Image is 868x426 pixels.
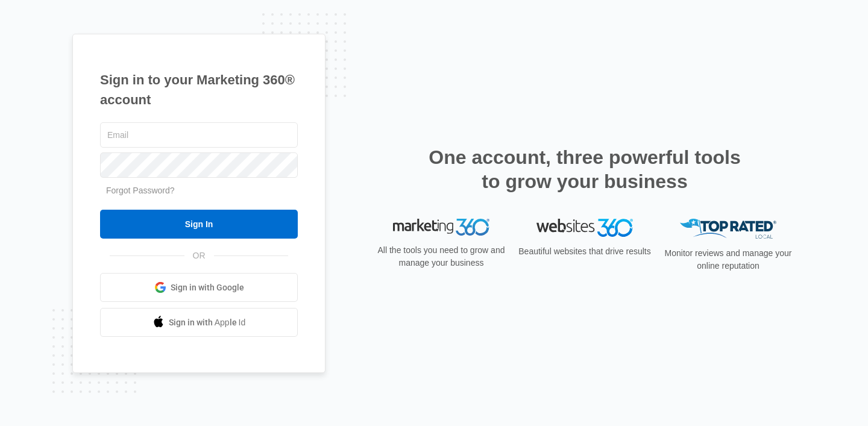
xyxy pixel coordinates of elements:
[106,186,175,195] a: Forgot Password?
[184,249,214,262] span: OR
[661,247,796,272] p: Monitor reviews and manage your online reputation
[425,145,744,193] h2: One account, three powerful tools to grow your business
[393,219,489,236] img: Marketing 360
[100,70,298,110] h1: Sign in to your Marketing 360® account
[171,281,244,294] span: Sign in with Google
[680,219,776,239] img: Top Rated Local
[100,308,298,337] a: Sign in with Apple Id
[100,210,298,239] input: Sign In
[169,316,246,329] span: Sign in with Apple Id
[536,219,633,236] img: Websites 360
[100,273,298,302] a: Sign in with Google
[100,122,298,148] input: Email
[374,244,509,269] p: All the tools you need to grow and manage your business
[517,245,652,258] p: Beautiful websites that drive results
